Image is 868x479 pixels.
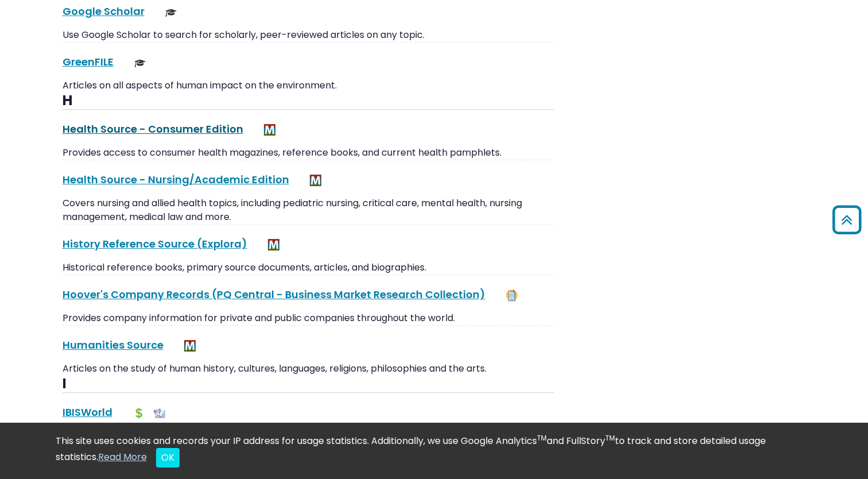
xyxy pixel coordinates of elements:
[264,124,275,136] img: MeL (Michigan electronic Library)
[63,311,554,325] p: Provides company information for private and public companies throughout the world.
[605,433,615,443] sup: TM
[154,407,165,419] img: Industry Report
[310,175,321,186] img: MeL (Michigan electronic Library)
[63,28,554,42] p: Use Google Scholar to search for scholarly, peer-reviewed articles on any topic.
[134,57,146,69] img: Scholarly or Peer Reviewed
[63,196,554,224] p: Covers nursing and allied health topics, including pediatric nursing, critical care, mental healt...
[506,289,517,301] img: Company Information
[63,122,243,136] a: Health Source - Consumer Edition
[156,448,180,468] button: Close
[63,261,554,275] p: Historical reference books, primary source documents, articles, and biographies.
[63,338,164,352] a: Humanities Source
[63,237,247,251] a: History Reference Source (Explora)
[63,287,485,302] a: Hoover's Company Records (PQ Central - Business Market Research Collection)
[165,7,177,18] img: Scholarly or Peer Reviewed
[63,79,554,92] p: Articles on all aspects of human impact on the environment.
[63,92,554,110] h3: H
[63,146,554,160] p: Provides access to consumer health magazines, reference books, and current health pamphlets.
[63,4,145,18] a: Google Scholar
[63,55,114,69] a: GreenFILE
[133,407,145,419] img: Financial Report
[537,433,547,443] sup: TM
[63,362,554,376] p: Articles on the study of human history, cultures, languages, religions, philosophies and the arts.
[63,172,289,187] a: Health Source - Nursing/Academic Edition
[184,340,196,351] img: MeL (Michigan electronic Library)
[98,450,147,463] a: Read More
[268,239,279,250] img: MeL (Michigan electronic Library)
[63,405,112,419] a: IBISWorld
[63,376,554,393] h3: I
[828,211,865,230] a: Back to Top
[56,434,813,468] div: This site uses cookies and records your IP address for usage statistics. Additionally, we use Goo...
